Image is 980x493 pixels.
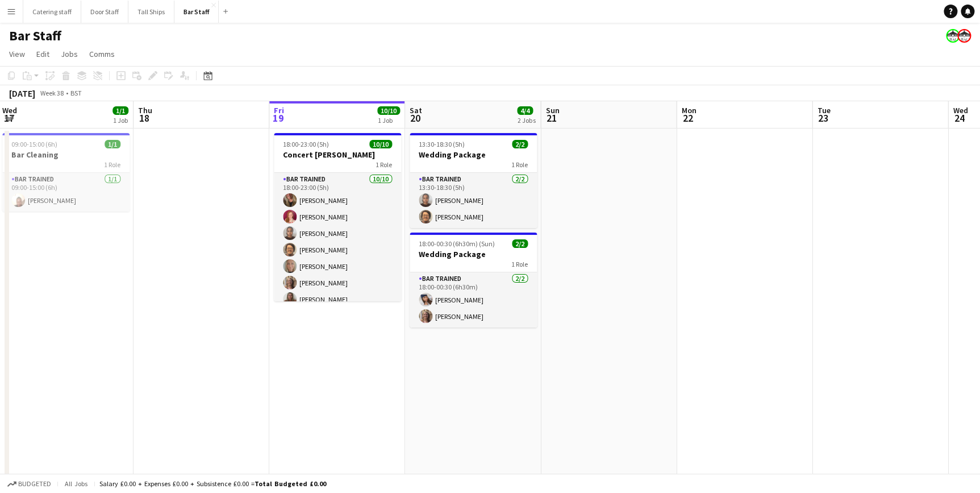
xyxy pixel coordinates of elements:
[512,239,528,248] span: 2/2
[681,105,696,115] span: Mon
[61,49,78,59] span: Jobs
[274,105,284,115] span: Fri
[410,133,537,228] app-job-card: 13:30-18:30 (5h)2/2Wedding Package1 RoleBar trained2/213:30-18:30 (5h)[PERSON_NAME][PERSON_NAME]
[951,111,968,125] span: 24
[518,116,535,125] div: 2 Jobs
[62,479,90,488] span: All jobs
[11,140,57,148] span: 09:00-15:00 (6h)
[376,160,392,169] span: 1 Role
[9,88,35,99] div: [DATE]
[679,111,696,125] span: 22
[274,173,401,360] app-card-role: Bar trained10/1018:00-23:00 (5h)[PERSON_NAME][PERSON_NAME][PERSON_NAME][PERSON_NAME][PERSON_NAME]...
[512,140,528,148] span: 2/2
[946,29,960,43] app-user-avatar: Beach Ballroom
[517,106,533,115] span: 4/4
[89,49,115,59] span: Comms
[817,105,830,115] span: Tue
[9,27,61,44] h1: Bar Staff
[419,239,495,248] span: 18:00-00:30 (6h30m) (Sun)
[283,140,329,148] span: 18:00-23:00 (5h)
[5,47,30,61] a: View
[56,47,82,61] a: Jobs
[2,173,130,212] app-card-role: Bar trained1/109:00-15:00 (6h)[PERSON_NAME]
[410,150,537,160] h3: Wedding Package
[128,1,174,23] button: Tall Ships
[957,29,971,43] app-user-avatar: Beach Ballroom
[37,89,66,97] span: Week 38
[70,89,82,97] div: BST
[113,116,128,125] div: 1 Job
[410,249,537,259] h3: Wedding Package
[369,140,392,148] span: 10/10
[2,105,17,115] span: Wed
[272,111,284,125] span: 19
[112,106,128,115] span: 1/1
[410,272,537,328] app-card-role: Bar trained2/218:00-00:30 (6h30m)[PERSON_NAME][PERSON_NAME]
[544,111,559,125] span: 21
[410,233,537,328] app-job-card: 18:00-00:30 (6h30m) (Sun)2/2Wedding Package1 RoleBar trained2/218:00-00:30 (6h30m)[PERSON_NAME][P...
[85,47,119,61] a: Comms
[136,111,152,125] span: 18
[18,480,51,488] span: Budgeted
[255,479,326,488] span: Total Budgeted £0.00
[2,133,130,212] app-job-card: 09:00-15:00 (6h)1/1Bar Cleaning1 RoleBar trained1/109:00-15:00 (6h)[PERSON_NAME]
[105,140,120,148] span: 1/1
[36,49,49,59] span: Edit
[815,111,830,125] span: 23
[408,111,422,125] span: 20
[511,260,528,268] span: 1 Role
[99,479,326,488] div: Salary £0.00 + Expenses £0.00 + Subsistence £0.00 =
[274,133,401,301] app-job-card: 18:00-23:00 (5h)10/10Concert [PERSON_NAME]1 RoleBar trained10/1018:00-23:00 (5h)[PERSON_NAME][PER...
[410,173,537,228] app-card-role: Bar trained2/213:30-18:30 (5h)[PERSON_NAME][PERSON_NAME]
[104,160,120,169] span: 1 Role
[81,1,128,23] button: Door Staff
[2,150,130,160] h3: Bar Cleaning
[6,478,53,490] button: Budgeted
[1,111,17,125] span: 17
[419,140,465,148] span: 13:30-18:30 (5h)
[377,106,400,115] span: 10/10
[274,150,401,160] h3: Concert [PERSON_NAME]
[138,105,152,115] span: Thu
[23,1,81,23] button: Catering staff
[32,47,54,61] a: Edit
[9,49,25,59] span: View
[511,160,528,169] span: 1 Role
[378,116,399,125] div: 1 Job
[545,105,559,115] span: Sun
[174,1,219,23] button: Bar Staff
[410,105,422,115] span: Sat
[953,105,968,115] span: Wed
